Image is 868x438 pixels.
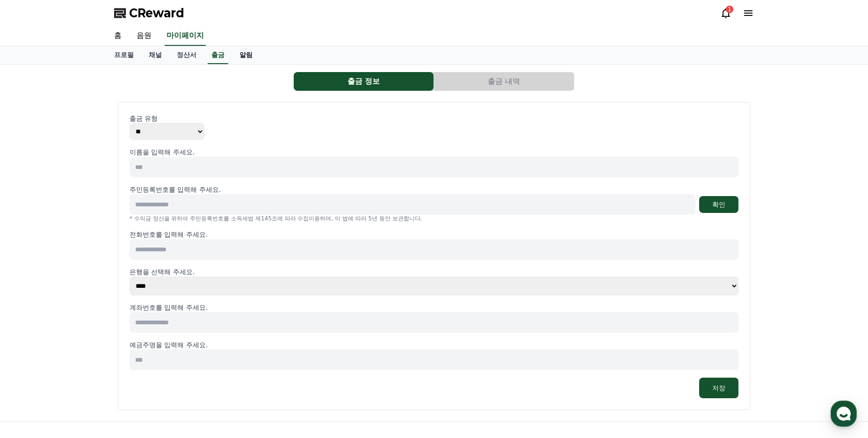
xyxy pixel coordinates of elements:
p: 주민등록번호를 입력해 주세요. [130,185,221,194]
button: 확인 [699,196,738,213]
div: 1 [726,6,733,13]
button: 저장 [699,378,738,398]
span: 홈 [29,311,35,318]
p: 계좌번호를 입력해 주세요. [130,303,738,312]
p: 출금 유형 [130,114,738,123]
a: 출금 [208,46,228,64]
a: 출금 내역 [434,72,574,91]
button: 출금 내역 [434,72,574,91]
a: 출금 정보 [294,72,434,91]
p: 이름을 입력해 주세요. [130,147,738,157]
span: 대화 [86,311,97,319]
a: 프로필 [107,46,141,64]
a: 홈 [107,26,129,46]
a: 마이페이지 [165,26,206,46]
a: 홈 [3,297,62,320]
a: 채널 [141,46,169,64]
p: 예금주명을 입력해 주세요. [130,340,738,350]
button: 출금 정보 [294,72,434,91]
a: CReward [114,6,184,21]
a: 대화 [62,297,121,320]
a: 알림 [232,46,260,64]
span: 설정 [145,311,156,318]
a: 설정 [121,297,180,320]
a: 1 [720,7,731,19]
span: CReward [129,6,184,21]
p: 은행을 선택해 주세요. [130,267,738,277]
p: * 수익금 정산을 위하여 주민등록번호를 소득세법 제145조에 따라 수집이용하며, 이 법에 따라 5년 동안 보관합니다. [130,215,738,222]
p: 전화번호를 입력해 주세요. [130,230,738,239]
a: 음원 [129,26,159,46]
a: 정산서 [169,46,204,64]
